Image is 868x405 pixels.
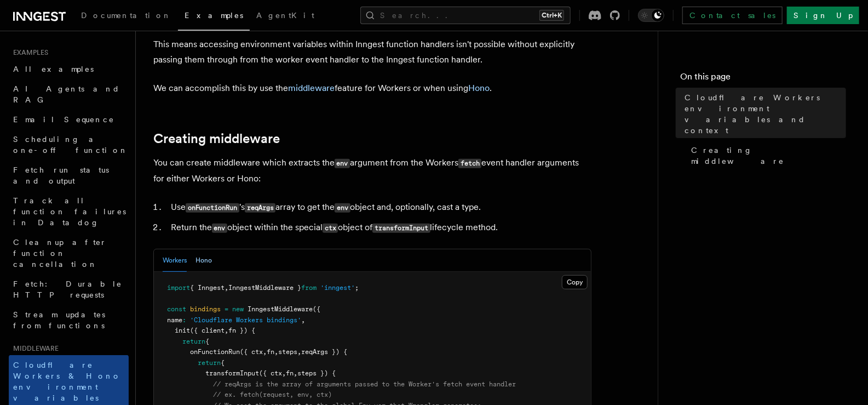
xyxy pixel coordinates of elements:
span: // reqArgs is the array of arguments passed to the Worker's fetch event handler [213,380,516,388]
span: ({ ctx [240,348,263,356]
span: name [167,316,182,324]
span: Scheduling a one-off function [13,135,128,155]
span: , [294,369,297,377]
span: , [274,348,278,356]
span: return [182,338,205,345]
a: Sign Up [787,7,859,24]
span: , [282,369,286,377]
span: ({ client [190,327,225,334]
span: ; [355,284,359,292]
span: ({ ctx [259,369,282,377]
span: Creating middleware [691,145,846,167]
span: Cloudflare Workers & Hono environment variables [13,361,121,402]
button: Search...Ctrl+K [360,7,571,24]
span: , [225,284,228,292]
span: 'inngest' [320,284,355,292]
button: Workers [163,249,187,272]
span: new [232,305,244,313]
span: Cleanup after function cancellation [13,238,107,269]
span: Documentation [81,11,171,20]
h4: On this page [680,70,846,88]
p: We can accomplish this by use the feature for Workers or when using . [153,81,591,96]
span: transformInput [205,369,259,377]
span: from [301,284,317,292]
button: Copy [562,275,588,289]
span: bindings [190,305,221,313]
span: Track all function failures in Datadog [13,196,126,227]
a: Creating middleware [687,140,846,171]
span: fn [267,348,274,356]
span: onFunctionRun [190,348,240,356]
code: env [335,203,350,213]
a: Creating middleware [153,131,280,146]
a: Stream updates from functions [9,305,129,335]
a: All examples [9,59,129,79]
li: Use 's array to get the object and, optionally, cast a type. [168,199,591,215]
span: fn [286,369,294,377]
button: Toggle dark mode [638,9,664,22]
a: Contact sales [682,7,783,24]
code: env [335,159,350,168]
span: // ex. fetch(request, env, ctx) [213,391,332,398]
a: Fetch: Durable HTTP requests [9,274,129,305]
span: ({ [313,305,320,313]
span: steps [278,348,297,356]
code: env [212,224,227,233]
span: const [167,305,186,313]
span: All examples [13,65,94,73]
span: Examples [9,48,48,57]
button: Hono [196,249,212,272]
span: InngestMiddleware [248,305,313,313]
code: ctx [323,224,338,233]
span: , [225,327,228,334]
span: reqArgs }) { [301,348,347,356]
li: Return the object within the special object of lifecycle method. [168,220,591,236]
span: return [198,359,221,367]
span: steps }) { [297,369,336,377]
span: , [263,348,267,356]
span: Fetch run status and output [13,166,109,185]
span: { [205,338,209,345]
a: Examples [178,3,250,31]
code: transformInput [372,224,430,233]
span: 'Cloudflare Workers bindings' [190,316,301,324]
span: Cloudflare Workers environment variables and context [685,92,846,136]
span: Email Sequence [13,115,114,124]
a: Scheduling a one-off function [9,129,129,160]
kbd: Ctrl+K [539,10,564,21]
a: AI Agents and RAG [9,79,129,110]
a: Documentation [74,3,178,30]
a: Fetch run status and output [9,160,129,191]
a: Cleanup after function cancellation [9,232,129,274]
span: { [221,359,225,367]
code: fetch [458,159,481,168]
span: AgentKit [256,11,314,20]
a: Hono [468,83,490,93]
span: AI Agents and RAG [13,84,120,104]
span: Fetch: Durable HTTP requests [13,279,122,299]
a: Track all function failures in Datadog [9,191,129,232]
span: { Inngest [190,284,225,292]
a: AgentKit [250,3,321,30]
span: , [297,348,301,356]
span: = [225,305,228,313]
span: Examples [185,11,243,20]
span: , [301,316,305,324]
span: : [182,316,186,324]
span: Middleware [9,344,59,353]
p: You can create middleware which extracts the argument from the Workers event handler arguments fo... [153,155,591,186]
span: import [167,284,190,292]
span: InngestMiddleware } [228,284,301,292]
a: Email Sequence [9,110,129,129]
a: Cloudflare Workers environment variables and context [680,88,846,140]
code: onFunctionRun [186,203,239,213]
code: reqArgs [245,203,275,213]
p: This means accessing environment variables within Inngest function handlers isn't possible withou... [153,37,591,67]
span: fn }) { [228,327,255,334]
span: Stream updates from functions [13,310,105,330]
span: init [175,327,190,334]
a: middleware [288,83,335,93]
